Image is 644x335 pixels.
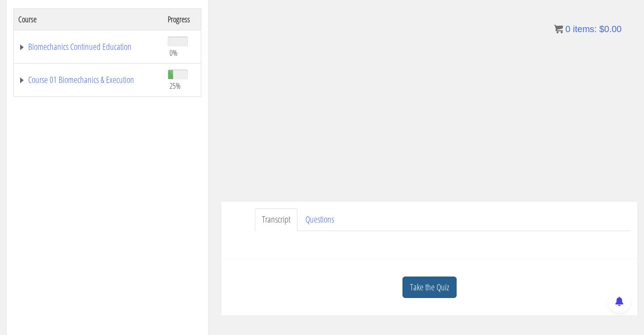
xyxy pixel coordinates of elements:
[554,25,563,33] img: icon11.png
[18,75,159,84] a: Course 01 Biomechanics & Execution
[169,48,178,58] span: 0%
[599,24,604,34] span: $
[298,208,341,231] a: Questions
[554,24,622,34] a: 0 items: $0.00
[599,24,622,34] bdi: 0.00
[14,8,164,30] th: Course
[402,277,457,298] a: Take the Quiz
[565,24,570,34] span: 0
[255,208,297,231] a: Transcript
[169,81,181,91] span: 25%
[18,42,159,51] a: Biomechanics Continued Education
[163,8,201,30] th: Progress
[573,24,597,34] span: items:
